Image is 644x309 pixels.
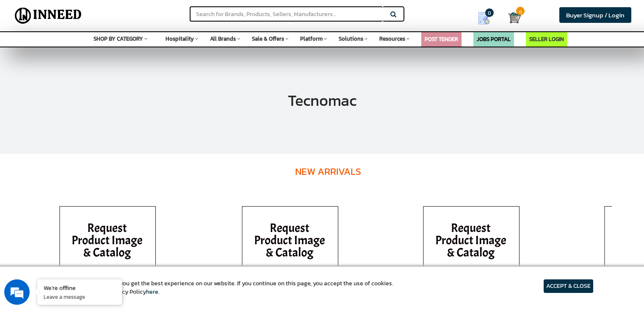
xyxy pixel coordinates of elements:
[508,11,521,24] img: Cart
[51,154,605,190] h4: New Arrivals
[379,35,405,43] span: Resources
[51,279,393,296] article: We use cookies to ensure you get the best experience on our website. If you continue on this page...
[44,293,116,301] p: Leave a message
[252,35,284,43] span: Sale & Offers
[425,35,458,43] a: POST TENDER
[508,8,514,27] a: Cart 0
[190,6,383,22] input: Search for Brands, Products, Sellers, Manufacturers...
[146,287,158,296] a: here
[544,279,593,293] article: ACCEPT & CLOSE
[566,10,625,20] span: Buyer Signup / Login
[210,35,236,43] span: All Brands
[516,7,525,15] span: 0
[166,35,194,43] span: Hospitality
[300,35,323,43] span: Platform
[288,92,357,109] h1: Tecnomac
[559,7,631,23] a: Buyer Signup / Login
[478,12,490,25] img: Show My Quotes
[11,5,85,26] img: Inneed.Market
[477,35,511,43] a: JOBS PORTAL
[466,8,508,28] a: my Quotes 0
[44,284,116,292] div: We're offline
[339,35,363,43] span: Solutions
[485,8,494,17] span: 0
[94,35,143,43] span: SHOP BY CATEGORY
[529,35,564,43] a: SELLER LOGIN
